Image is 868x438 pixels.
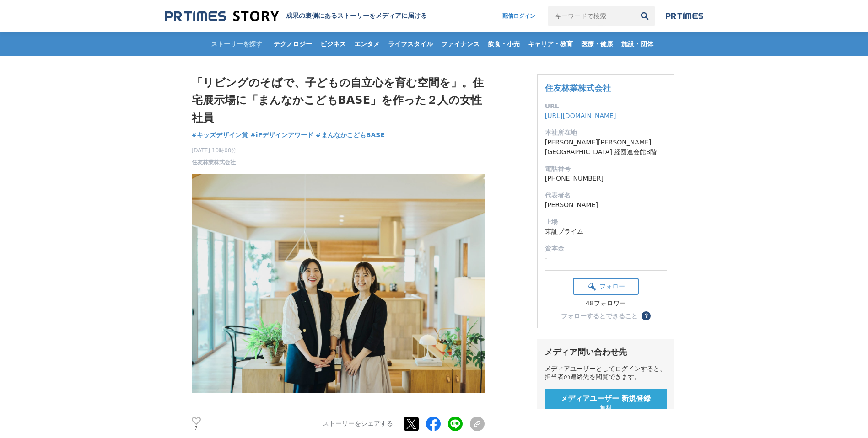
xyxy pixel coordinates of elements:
button: ？ [642,311,651,320]
span: #キッズデザイン賞 [192,131,248,139]
button: 検索 [635,6,655,26]
a: 住友林業株式会社 [545,83,611,93]
a: 飲食・小売 [484,32,523,56]
a: キャリア・教育 [524,32,577,56]
span: 無料 [600,404,612,412]
p: ストーリーをシェアする [323,420,393,428]
span: #iFデザインアワード [250,131,313,139]
div: 48フォロワー [573,299,639,308]
span: テクノロジー [270,40,316,48]
p: 7 [192,426,201,430]
a: 配信ログイン [493,6,545,26]
span: エンタメ [350,40,383,48]
img: thumbnail_b74e13d0-71d4-11f0-8cd6-75e66c4aab62.jpg [192,174,485,393]
input: キーワードで検索 [548,6,635,26]
a: #まんなかこどもBASE [316,130,385,140]
a: [URL][DOMAIN_NAME] [545,112,616,119]
h2: 成果の裏側にあるストーリーをメディアに届ける [286,12,427,20]
dd: [PERSON_NAME][PERSON_NAME][GEOGRAPHIC_DATA] 経団連会館8階 [545,138,667,157]
span: 飲食・小売 [484,40,523,48]
a: エンタメ [350,32,383,56]
dt: 資本金 [545,244,667,253]
img: 成果の裏側にあるストーリーをメディアに届ける [165,10,279,22]
span: ライフスタイル [384,40,437,48]
dt: 本社所在地 [545,128,667,138]
dt: 上場 [545,217,667,227]
dt: 代表者名 [545,191,667,200]
div: フォローするとできること [561,313,638,319]
dd: [PERSON_NAME] [545,200,667,210]
a: 医療・健康 [577,32,617,56]
dd: [PHONE_NUMBER] [545,174,667,183]
a: ライフスタイル [384,32,437,56]
a: メディアユーザー 新規登録 無料 [545,389,667,417]
span: キャリア・教育 [524,40,577,48]
span: メディアユーザー 新規登録 [561,394,651,404]
div: メディアユーザーとしてログインすると、担当者の連絡先を閲覧できます。 [545,365,667,381]
a: #iFデザインアワード [250,130,313,140]
a: 施設・団体 [618,32,657,56]
span: 施設・団体 [618,40,657,48]
span: #まんなかこどもBASE [316,131,385,139]
a: 成果の裏側にあるストーリーをメディアに届ける 成果の裏側にあるストーリーをメディアに届ける [165,10,427,22]
img: prtimes [666,12,703,20]
dt: 電話番号 [545,164,667,174]
a: ファイナンス [437,32,483,56]
div: メディア問い合わせ先 [545,347,667,358]
dd: - [545,253,667,263]
a: ビジネス [317,32,350,56]
dt: URL [545,101,667,111]
span: ファイナンス [437,40,483,48]
span: 医療・健康 [577,40,617,48]
dd: 東証プライム [545,227,667,236]
a: テクノロジー [270,32,316,56]
a: #キッズデザイン賞 [192,130,248,140]
button: フォロー [573,278,639,295]
span: [DATE] 10時00分 [192,146,237,155]
h1: 「リビングのそばで、子どもの自立心を育む空間を」。住宅展示場に「まんなかこどもBASE」を作った２人の女性社員 [192,74,485,127]
span: ビジネス [317,40,350,48]
span: ？ [643,313,649,319]
a: 住友林業株式会社 [192,158,236,166]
